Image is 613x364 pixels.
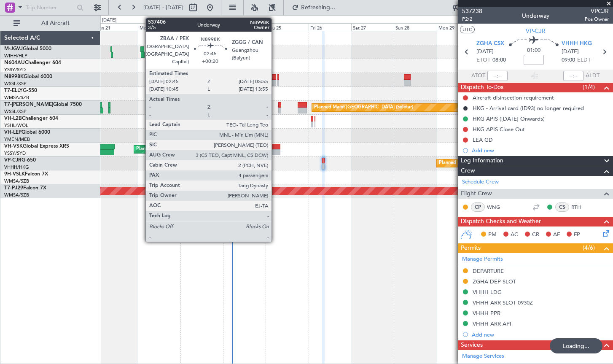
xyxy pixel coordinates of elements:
[488,231,497,239] span: PM
[462,178,499,186] a: Schedule Crew
[4,88,37,93] a: T7-ELLYG-550
[4,102,53,107] span: T7-[PERSON_NAME]
[473,94,554,101] div: Aircraft disinsection requirement
[476,40,504,48] span: ZGHA CSX
[462,352,504,361] a: Manage Services
[4,108,27,115] a: WSSL/XSP
[4,164,29,170] a: VHHH/HKG
[223,23,266,31] div: Wed 24
[461,83,503,92] span: Dispatch To-Dos
[4,60,61,65] a: N604AUChallenger 604
[473,126,525,133] div: HKG APIS Close Out
[462,255,503,264] a: Manage Permits
[180,23,223,31] div: Tue 23
[4,178,29,184] a: WMSA/SZB
[461,189,492,199] span: Flight Crew
[4,122,28,129] a: YSHL/WOL
[4,186,23,191] span: T7-PJ29
[4,46,51,51] a: M-JGVJGlobal 5000
[314,101,413,114] div: Planned Maint [GEOGRAPHIC_DATA] (Seletar)
[532,231,539,239] span: CR
[4,130,50,135] a: VH-LEPGlobal 6000
[439,157,580,170] div: Planned Maint [GEOGRAPHIC_DATA] ([GEOGRAPHIC_DATA] Intl)
[472,331,609,338] div: Add new
[461,166,475,176] span: Crew
[26,1,74,14] input: Trip Number
[492,56,506,65] span: 08:00
[4,60,25,65] span: N604AU
[511,231,518,239] span: AC
[4,102,82,107] a: T7-[PERSON_NAME]Global 7500
[4,81,27,87] a: WSSL/XSP
[9,16,91,30] button: All Aircraft
[4,116,22,121] span: VH-L2B
[526,27,546,35] span: VP-CJR
[522,11,549,20] div: Underway
[4,130,22,135] span: VH-LEP
[562,40,592,48] span: VHHH HKG
[461,217,541,226] span: Dispatch Checks and Weather
[4,136,30,143] a: YMEN/MEB
[138,23,180,31] div: Mon 22
[476,56,490,65] span: ETOT
[461,340,483,350] span: Services
[471,202,485,212] div: CP
[553,231,560,239] span: AF
[487,203,506,211] a: WNG
[586,72,600,80] span: ALDT
[437,23,479,31] div: Mon 29
[473,136,493,143] div: LEA GD
[461,243,481,253] span: Permits
[550,338,602,353] div: Loading...
[473,299,533,306] div: VHHH ARR SLOT 0930Z
[4,186,46,191] a: T7-PJ29Falcon 7X
[136,143,234,156] div: Planned Maint Sydney ([PERSON_NAME] Intl)
[4,88,23,93] span: T7-ELLY
[288,1,339,14] button: Refreshing...
[191,101,286,114] div: AOG Maint London ([GEOGRAPHIC_DATA])
[4,94,29,101] a: WMSA/SZB
[22,20,89,26] span: All Aircraft
[4,158,36,163] a: VP-CJRG-650
[585,7,609,16] span: VPCJR
[4,150,26,156] a: YSSY/SYD
[472,147,609,154] div: Add new
[4,53,27,59] a: WIHH/HLP
[583,83,595,92] span: (1/4)
[4,74,52,79] a: N8998KGlobal 6000
[4,67,26,73] a: YSSY/SYD
[309,23,351,31] div: Fri 26
[4,144,23,149] span: VH-VSK
[301,5,336,11] span: Refreshing...
[4,172,48,177] a: 9H-VSLKFalcon 7X
[487,71,508,81] input: --:--
[460,26,475,33] button: UTC
[95,23,137,31] div: Sun 21
[143,4,183,11] span: [DATE] - [DATE]
[4,116,58,121] a: VH-L2BChallenger 604
[583,243,595,252] span: (4/6)
[4,74,24,79] span: N8998K
[102,17,116,24] div: [DATE]
[473,289,502,296] div: VHHH LDG
[4,172,25,177] span: 9H-VSLK
[571,203,590,211] a: RTH
[476,48,494,56] span: [DATE]
[585,16,609,23] span: Pos Owner
[4,144,69,149] a: VH-VSKGlobal Express XRS
[562,48,579,56] span: [DATE]
[462,7,482,16] span: 537238
[351,23,394,31] div: Sat 27
[473,310,500,317] div: VHHH PPR
[4,46,23,51] span: M-JGVJ
[473,267,504,275] div: DEPARTURE
[266,23,308,31] div: Thu 25
[577,56,591,65] span: ELDT
[562,56,575,65] span: 09:00
[473,105,584,112] div: HKG - Arrival card (ID93) no longer required
[473,115,545,122] div: HKG APIS ([DATE] Onwards)
[4,192,29,198] a: WMSA/SZB
[555,202,569,212] div: CS
[574,231,580,239] span: FP
[461,156,503,166] span: Leg Information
